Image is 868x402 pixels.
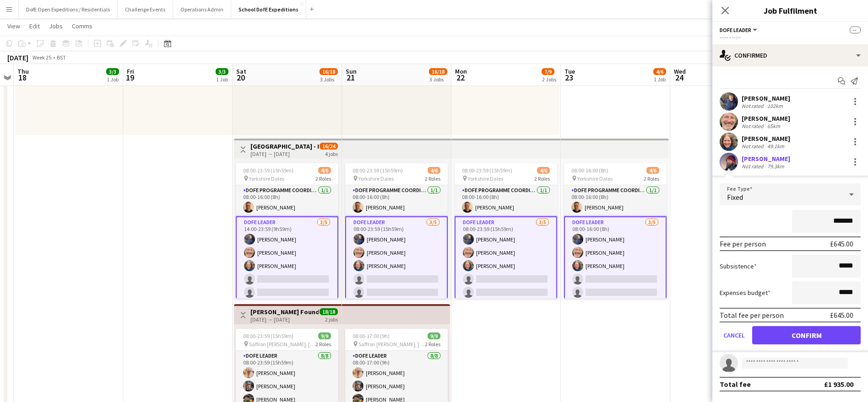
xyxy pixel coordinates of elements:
app-card-role: DofE Leader3/508:00-16:00 (8h)[PERSON_NAME][PERSON_NAME][PERSON_NAME] [564,216,667,302]
span: Tue [564,67,575,75]
span: 9/9 [428,332,440,339]
span: Yorkshire Dales [468,175,503,182]
div: 4 jobs [325,150,338,157]
span: 4/6 [537,167,550,174]
div: [PERSON_NAME] [742,94,790,102]
button: Cancel [720,326,749,344]
div: £645.00 [830,311,853,320]
span: 2 Roles [534,175,550,182]
app-job-card: 08:00-23:59 (15h59m)4/6 Yorkshire Dales2 RolesDofE Programme Coordinator1/108:00-16:00 (8h)[PERSO... [345,163,448,299]
a: Comms [68,20,96,32]
app-card-role: DofE Leader3/508:00-23:59 (15h59m)[PERSON_NAME][PERSON_NAME][PERSON_NAME] [455,216,557,302]
span: 9/9 [318,332,331,339]
span: Edit [29,22,40,30]
div: Fee per person [720,239,766,248]
div: 2 jobs [325,315,338,323]
button: Challenge Events [118,0,173,18]
span: 08:00-17:00 (9h) [353,332,390,339]
span: 2 Roles [315,175,331,182]
span: 4/6 [318,167,331,174]
span: Thu [17,67,29,75]
span: 08:00-16:00 (8h) [571,167,608,174]
h3: [PERSON_NAME] Foundation - DofE Bronze Training/Practice [250,308,319,316]
button: DofE Open Expeditions / Residentials [19,0,118,18]
div: [DATE] [7,53,28,62]
div: [PERSON_NAME] [742,114,790,123]
span: Sun [346,67,357,75]
label: Expenses budget [720,289,770,297]
div: £645.00 [830,239,853,248]
div: Not rated [742,102,765,109]
span: 08:00-23:59 (15h59m) [243,167,293,174]
span: 2 Roles [425,175,440,182]
app-job-card: 08:00-23:59 (15h59m)4/6 Yorkshire Dales2 RolesDofE Programme Coordinator1/108:00-16:00 (8h)[PERSO... [455,163,557,299]
label: Subsistence [720,262,757,270]
span: Fixed [727,193,743,202]
app-card-role: DofE Programme Coordinator1/108:00-16:00 (8h)[PERSON_NAME] [345,185,448,216]
div: 3 Jobs [320,76,337,83]
button: Operations Admin [173,0,231,18]
div: 102km [765,102,785,109]
span: 23 [563,72,575,83]
span: 4/6 [653,68,666,75]
div: 2 Jobs [542,76,556,83]
span: 08:00-23:59 (15h59m) [353,167,403,174]
div: [DATE] → [DATE] [250,150,319,157]
span: Yorkshire Dales [358,175,394,182]
h3: Job Fulfilment [712,5,868,16]
span: Jobs [49,22,63,30]
app-job-card: 08:00-23:59 (15h59m)4/6 Yorkshire Dales2 RolesDofE Programme Coordinator1/108:00-16:00 (8h)[PERSO... [236,163,338,299]
span: 7/9 [542,68,554,75]
span: 16/18 [429,68,447,75]
a: Jobs [45,20,66,32]
div: Total fee [720,380,751,389]
app-job-card: 08:00-16:00 (8h)4/6 Yorkshire Dales2 RolesDofE Programme Coordinator1/108:00-16:00 (8h)[PERSON_NA... [564,163,667,299]
div: Not rated [742,163,765,170]
app-card-role: DofE Programme Coordinator1/108:00-16:00 (8h)[PERSON_NAME] [455,185,557,216]
span: 3/3 [106,68,119,75]
div: 1 Job [654,76,666,83]
div: [PERSON_NAME] [742,134,790,143]
span: Mon [455,67,467,75]
div: Confirmed [712,44,868,66]
span: 2 Roles [425,341,440,348]
div: Not rated [742,123,765,129]
app-card-role: DofE Leader3/508:00-23:59 (15h59m)[PERSON_NAME][PERSON_NAME][PERSON_NAME] [345,216,448,302]
span: View [7,22,20,30]
span: Fri [127,67,134,75]
a: Edit [26,20,43,32]
app-card-role: DofE Leader3/514:00-23:59 (9h59m)[PERSON_NAME][PERSON_NAME][PERSON_NAME] [236,216,338,302]
a: View [4,20,24,32]
span: Week 25 [30,54,53,61]
button: School DofE Expeditions [231,0,306,18]
div: 3 Jobs [429,76,447,83]
span: 18/18 [320,308,338,315]
div: BST [57,54,66,61]
span: 2 Roles [315,341,331,348]
span: 22 [454,72,467,83]
div: [PERSON_NAME] [742,155,790,163]
span: 16/24 [320,143,338,150]
h3: [GEOGRAPHIC_DATA] - DofE Silver Qualifier [250,142,319,150]
span: 20 [235,72,246,83]
span: 4/6 [646,167,659,174]
span: Sat [236,67,246,75]
app-card-role: DofE Programme Coordinator1/108:00-16:00 (8h)[PERSON_NAME] [564,185,667,216]
span: -- [850,27,861,33]
span: 16/18 [320,68,338,75]
div: 1 Job [107,76,119,83]
span: DofE Leader [720,27,751,33]
div: Not rated [742,143,765,150]
span: Comms [72,22,92,30]
button: Confirm [752,326,861,344]
div: 79.3km [765,163,786,170]
div: --:-- - --:-- [720,34,861,41]
span: 2 Roles [644,175,659,182]
span: Saffron [PERSON_NAME], [GEOGRAPHIC_DATA] [358,341,425,348]
div: 65km [765,123,782,129]
button: DofE Leader [720,27,759,33]
span: 24 [673,72,686,83]
span: 4/6 [428,167,440,174]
